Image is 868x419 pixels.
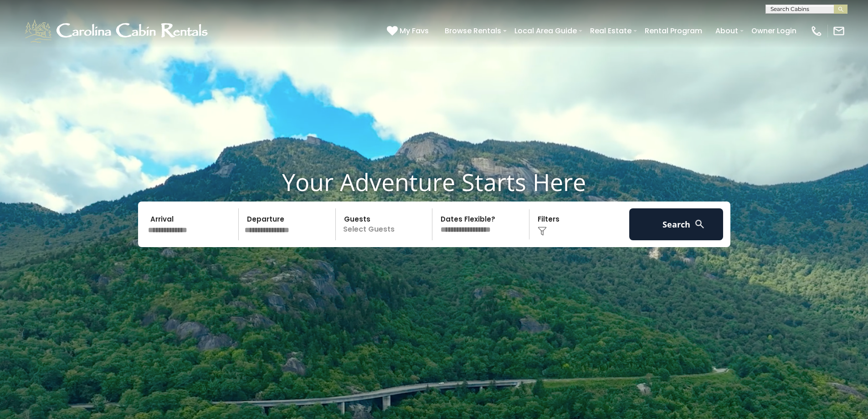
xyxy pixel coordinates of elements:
[747,23,801,39] a: Owner Login
[640,23,707,39] a: Rental Program
[400,25,429,36] span: My Favs
[810,25,823,37] img: phone-regular-white.png
[7,168,861,196] h1: Your Adventure Starts Here
[23,17,212,45] img: White-1-1-2.png
[510,23,581,39] a: Local Area Guide
[538,227,547,236] img: filter--v1.png
[832,25,845,37] img: mail-regular-white.png
[440,23,506,39] a: Browse Rentals
[387,25,431,37] a: My Favs
[694,218,705,230] img: search-regular-white.png
[711,23,743,39] a: About
[629,208,724,240] button: Search
[586,23,636,39] a: Real Estate
[339,208,432,240] p: Select Guests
